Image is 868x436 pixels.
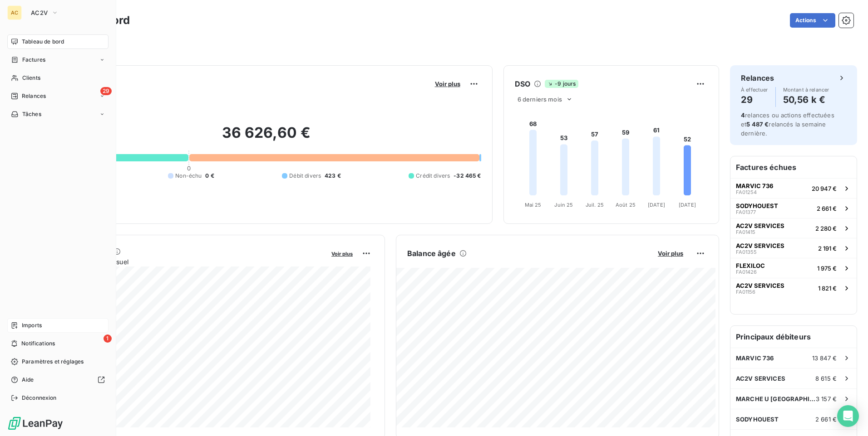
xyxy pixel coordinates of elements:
span: MARCHE U [GEOGRAPHIC_DATA] [736,395,816,402]
span: 2 191 € [818,245,837,252]
span: Voir plus [658,250,683,257]
span: AC2V SERVICES [736,375,785,382]
span: 8 615 € [815,375,837,382]
span: Montant à relancer [783,87,829,92]
span: 0 € [205,172,214,180]
span: MARVIC 736 [736,354,774,362]
span: FA01156 [736,289,755,295]
tspan: Mai 25 [524,202,541,208]
span: 5 487 € [746,121,769,128]
span: 29 [100,87,112,95]
span: 0 [187,165,191,172]
button: FLEXILOCFA014261 975 € [730,258,857,278]
span: Clients [22,74,40,82]
span: AC2V [31,9,48,16]
tspan: [DATE] [679,202,696,208]
span: À effectuer [741,87,768,92]
span: 423 € [325,172,341,180]
span: AC2V SERVICES [736,242,784,249]
div: Open Intercom Messenger [837,405,859,427]
span: Déconnexion [22,394,57,402]
span: SODYHOUEST [736,202,778,209]
span: AC2V SERVICES [736,282,784,289]
span: FA01355 [736,249,757,255]
button: AC2V SERVICESFA011561 821 € [730,278,857,298]
span: Débit divers [289,172,321,180]
h6: Factures échues [730,156,857,178]
span: FA01377 [736,209,756,215]
span: Crédit divers [416,172,450,180]
h6: Relances [741,73,774,83]
span: AC2V SERVICES [736,222,784,229]
button: AC2V SERVICESFA014152 280 € [730,218,857,238]
span: MARVIC 736 [736,182,773,189]
span: Tâches [22,110,41,118]
span: 2 661 € [815,416,837,423]
span: 1 821 € [818,285,837,292]
span: 6 derniers mois [518,96,562,103]
button: MARVIC 736FA0125420 947 € [730,178,857,198]
span: -9 jours [545,80,578,88]
button: Voir plus [329,249,355,257]
span: Non-échu [175,172,202,180]
span: Notifications [21,339,55,348]
tspan: [DATE] [648,202,665,208]
span: 2 280 € [815,225,837,232]
span: 3 157 € [816,395,837,402]
h4: 29 [741,92,768,107]
span: FLEXILOC [736,262,765,269]
span: Factures [22,56,45,64]
span: 13 847 € [812,354,837,362]
span: Aide [22,376,34,384]
span: Voir plus [331,251,353,257]
h6: Balance âgée [407,248,456,259]
span: 1 975 € [817,265,837,272]
button: SODYHOUESTFA013772 661 € [730,198,857,218]
span: Paramètres et réglages [22,358,84,366]
span: FA01254 [736,189,757,195]
button: Voir plus [655,249,686,257]
tspan: Juin 25 [554,202,573,208]
h4: 50,56 k € [783,92,829,107]
span: FA01415 [736,229,755,235]
span: Chiffre d'affaires mensuel [51,257,325,266]
button: AC2V SERVICESFA013552 191 € [730,238,857,258]
span: 2 661 € [817,205,837,212]
span: Tableau de bord [22,38,64,46]
span: FA01426 [736,269,757,275]
span: 1 [104,334,112,343]
span: 4 [741,111,745,119]
img: Logo LeanPay [7,416,64,431]
span: SODYHOUEST [736,416,779,423]
a: Aide [7,373,108,387]
span: relances ou actions effectuées et relancés la semaine dernière. [741,111,834,137]
tspan: Juil. 25 [586,202,604,208]
span: Voir plus [435,80,460,87]
h2: 36 626,60 € [51,124,481,151]
button: Voir plus [432,80,463,88]
h6: Principaux débiteurs [730,326,857,348]
span: Imports [22,321,42,329]
div: AC [7,5,22,20]
span: -32 465 € [454,172,481,180]
span: 20 947 € [812,185,837,192]
button: Actions [790,13,835,28]
span: Relances [22,92,46,100]
tspan: Août 25 [616,202,636,208]
h6: DSO [515,78,530,89]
